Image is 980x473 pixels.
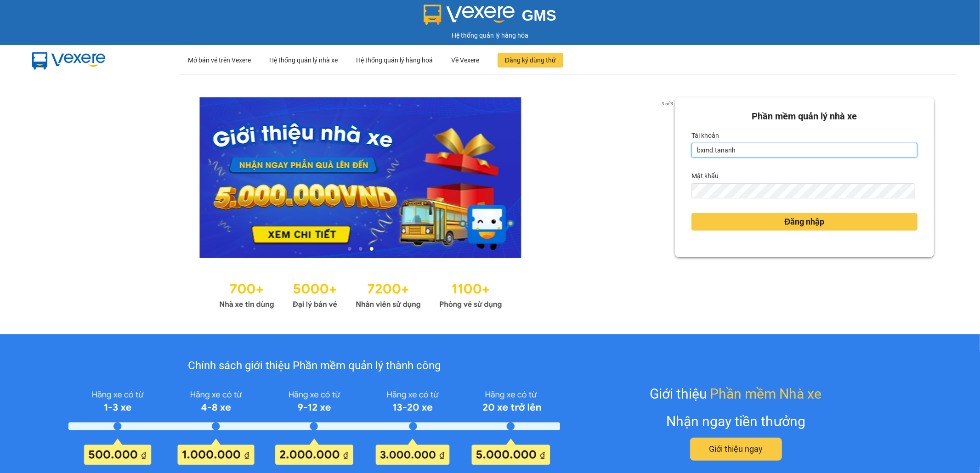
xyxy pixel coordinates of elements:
[666,411,805,432] div: Nhận ngay tiền thưởng
[785,215,825,228] span: Đăng nhập
[691,128,719,143] label: Tài khoản
[451,45,479,75] div: Về Vexere
[691,213,918,231] button: Đăng nhập
[691,169,719,183] label: Mật khẩu
[505,55,556,65] span: Đăng ký dùng thử
[23,45,115,75] img: mbUUG5Q.png
[68,357,560,375] div: Chính sách giới thiệu Phần mềm quản lý thành công
[691,143,918,158] input: Tài khoản
[710,383,822,405] span: Phần mềm Nhà xe
[2,30,978,40] div: Hệ thống quản lý hàng hóa
[659,97,675,109] p: 3 of 3
[691,109,918,124] div: Phần mềm quản lý nhà xe
[662,97,675,258] button: next slide / item
[709,443,763,456] span: Giới thiệu ngay
[356,45,433,75] div: Hệ thống quản lý hàng hoá
[498,53,563,68] button: Đăng ký dùng thử
[188,45,251,75] div: Mở bán vé trên Vexere
[370,247,374,251] li: slide item 3
[359,247,363,251] li: slide item 2
[650,383,822,405] div: Giới thiệu
[691,183,915,198] input: Mật khẩu
[348,247,351,251] li: slide item 1
[269,45,338,75] div: Hệ thống quản lý nhà xe
[424,14,556,21] a: GMS
[46,97,59,258] button: previous slide / item
[522,7,556,24] span: GMS
[68,386,560,465] img: policy-intruduce-detail.png
[219,276,502,311] img: Statistics.png
[424,5,515,25] img: logo 2
[690,438,782,461] button: Giới thiệu ngay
